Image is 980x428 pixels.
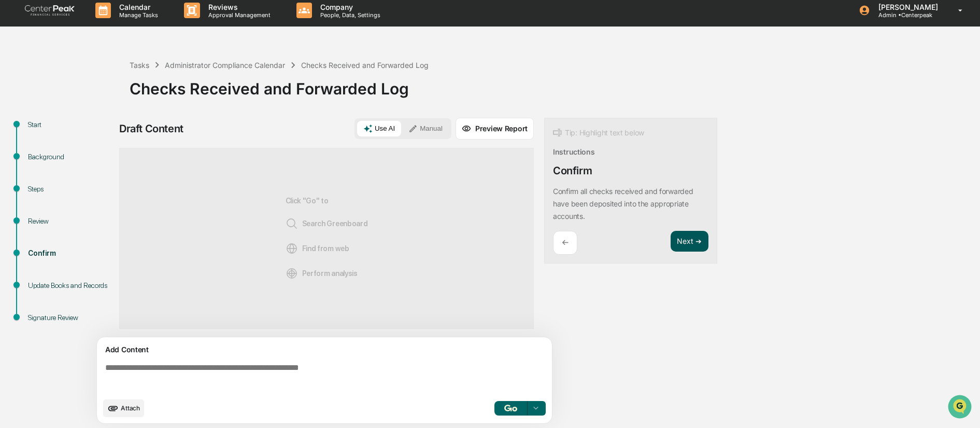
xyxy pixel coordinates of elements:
[562,238,569,247] p: ←
[553,147,595,156] div: Instructions
[73,175,125,184] a: Powered byPylon
[200,3,276,11] p: Reviews
[21,150,65,161] span: Data Lookup
[35,90,131,98] div: We're available if you need us!
[21,131,67,141] span: Preclearance
[286,165,368,312] div: Click "Go" to
[312,3,386,11] p: Company
[286,242,298,255] img: Web
[111,11,163,19] p: Manage Tasks
[553,164,592,177] div: Confirm
[286,267,358,280] span: Perform analysis
[28,248,113,259] div: Confirm
[200,11,276,19] p: Approval Management
[130,61,149,70] div: Tasks
[504,405,517,411] img: Go
[28,280,113,291] div: Update Books and Records
[286,217,298,230] img: Search
[494,401,528,416] button: Go
[71,127,133,145] a: 🗄️Attestations
[6,146,69,165] a: 🔎Data Lookup
[103,399,144,417] button: upload document
[10,151,19,160] div: 🔎
[28,184,113,195] div: Steps
[28,216,113,227] div: Review
[553,187,693,220] p: Confirm all checks received and forwarded have been deposited into the appropriate accounts.
[402,121,449,136] button: Manual
[111,3,163,11] p: Calendar
[286,267,298,280] img: Analysis
[103,176,125,184] span: Pylon
[119,122,183,135] div: Draft Content
[6,127,71,145] a: 🖐️Preclearance
[75,132,83,140] div: 🗄️
[312,11,386,19] p: People, Data, Settings
[25,5,75,16] img: logo
[103,343,546,356] div: Add Content
[165,61,285,70] div: Administrator Compliance Calendar
[301,61,429,70] div: Checks Received and Forwarded Log
[870,3,943,11] p: [PERSON_NAME]
[28,312,113,323] div: Signature Review
[176,82,189,95] button: Start new chat
[86,131,129,141] span: Attestations
[10,79,29,98] img: 1746055101610-c473b297-6a78-478c-a979-82029cc54cd1
[28,119,113,130] div: Start
[286,242,349,255] span: Find from web
[870,11,943,19] p: Admin • Centerpeak
[456,118,534,140] button: Preview Report
[28,151,113,162] div: Background
[553,127,644,139] div: Tip: Highlight text below
[121,404,140,412] span: Attach
[130,71,975,98] div: Checks Received and Forwarded Log
[10,132,19,140] div: 🖐️
[286,217,368,230] span: Search Greenboard
[671,231,708,252] button: Next ➔
[947,394,975,422] iframe: Open customer support
[357,121,401,136] button: Use AI
[35,79,170,90] div: Start new chat
[10,22,189,38] p: How can we help?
